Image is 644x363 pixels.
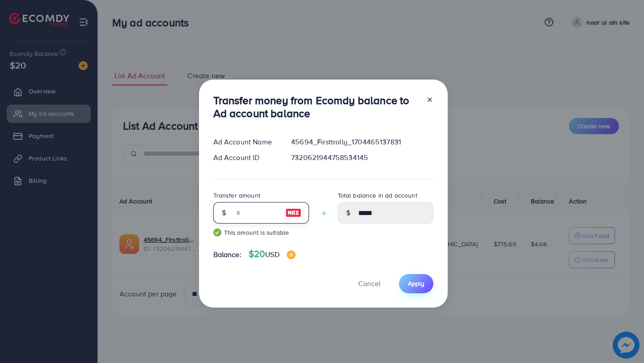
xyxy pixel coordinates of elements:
[213,249,241,260] span: Balance:
[399,274,433,293] button: Apply
[358,279,381,288] span: Cancel
[265,249,279,259] span: USD
[284,152,440,163] div: 7320621944758534145
[213,191,260,200] label: Transfer amount
[213,94,419,120] h3: Transfer money from Ecomdy balance to Ad account balance
[287,250,296,259] img: image
[284,137,440,147] div: 45694_Firsttrolly_1704465137831
[206,137,284,147] div: Ad Account Name
[347,274,392,293] button: Cancel
[213,228,309,237] small: This amount is suitable
[213,228,221,236] img: guide
[249,249,296,260] h4: $20
[206,152,284,163] div: Ad Account ID
[338,191,417,200] label: Total balance in ad account
[408,279,424,288] span: Apply
[285,207,301,218] img: image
